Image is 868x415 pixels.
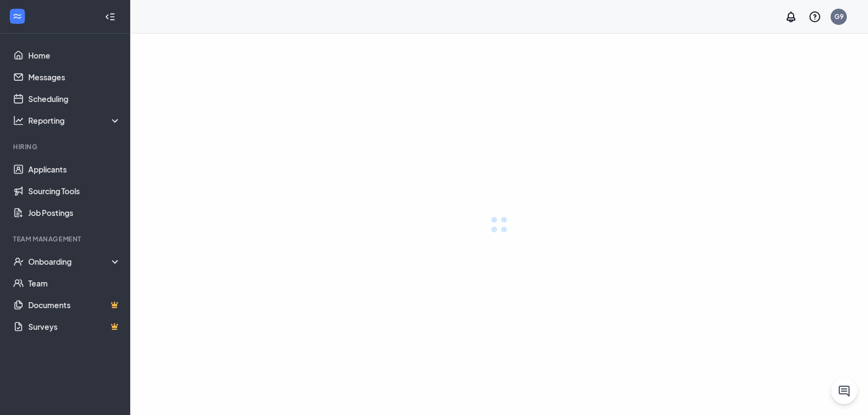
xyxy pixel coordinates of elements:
[28,158,121,180] a: Applicants
[12,11,23,22] svg: WorkstreamLogo
[808,10,821,23] svg: QuestionInfo
[28,115,122,126] div: Reporting
[28,256,122,267] div: Onboarding
[13,142,119,151] div: Hiring
[105,11,116,22] svg: Collapse
[28,180,121,202] a: Sourcing Tools
[28,44,121,66] a: Home
[28,88,121,110] a: Scheduling
[784,10,797,23] svg: Notifications
[28,316,121,337] a: SurveysCrown
[831,378,857,404] button: ChatActive
[834,12,844,21] div: G9
[13,115,24,126] svg: Analysis
[28,202,121,224] a: Job Postings
[838,385,851,398] svg: ChatActive
[13,234,119,244] div: Team Management
[28,272,121,294] a: Team
[28,66,121,88] a: Messages
[28,294,121,316] a: DocumentsCrown
[13,256,24,267] svg: UserCheck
